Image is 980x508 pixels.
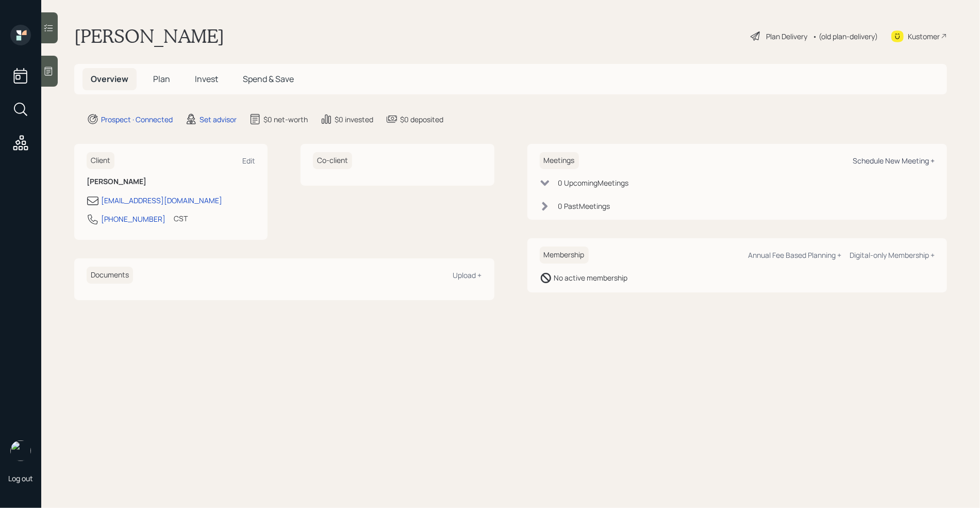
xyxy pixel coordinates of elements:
div: $0 invested [335,114,373,125]
span: Overview [91,73,128,85]
div: 0 Upcoming Meeting s [558,177,629,188]
div: Annual Fee Based Planning + [748,250,841,260]
div: 0 Past Meeting s [558,201,610,211]
h6: Client [87,152,114,169]
h6: Membership [540,247,589,264]
div: Prospect · Connected [101,114,173,125]
div: Set advisor [200,114,237,125]
h6: Co-client [313,152,352,169]
div: Edit [242,156,255,166]
span: Plan [153,73,170,85]
h6: Documents [87,267,133,284]
span: Spend & Save [243,73,294,85]
div: Upload + [453,270,482,280]
span: Invest [195,73,218,85]
div: Digital-only Membership + [850,250,935,260]
h6: [PERSON_NAME] [87,177,255,186]
div: Kustomer [908,31,940,42]
div: CST [174,213,188,224]
div: • (old plan-delivery) [812,31,878,42]
div: $0 deposited [400,114,443,125]
div: Log out [8,473,33,483]
div: [EMAIL_ADDRESS][DOMAIN_NAME] [101,195,222,206]
div: $0 net-worth [263,114,308,125]
div: Schedule New Meeting + [853,156,935,166]
h1: [PERSON_NAME] [74,25,224,47]
div: Plan Delivery [766,31,807,42]
div: [PHONE_NUMBER] [101,214,165,224]
img: retirable_logo.png [10,440,31,461]
h6: Meetings [540,152,579,169]
div: No active membership [554,272,628,283]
